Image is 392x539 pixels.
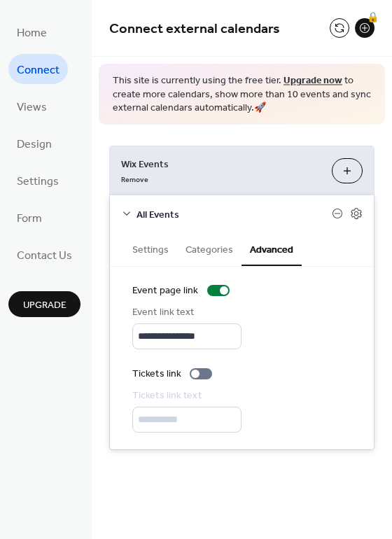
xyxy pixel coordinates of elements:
[136,207,332,222] span: All Events
[8,165,67,195] a: Settings
[8,54,68,84] a: Connect
[17,97,47,118] span: Views
[132,283,199,298] div: Event page link
[283,71,342,90] a: Upgrade now
[17,171,59,192] span: Settings
[132,305,239,320] div: Event link text
[8,239,80,269] a: Contact Us
[23,298,66,313] span: Upgrade
[8,91,55,121] a: Views
[121,174,148,184] span: Remove
[8,291,80,317] button: Upgrade
[121,157,321,171] span: Wix Events
[8,202,50,232] a: Form
[177,232,241,265] button: Categories
[132,367,181,381] div: Tickets link
[17,59,59,81] span: Connect
[17,22,47,44] span: Home
[124,232,177,265] button: Settings
[241,232,302,266] button: Advanced
[8,17,55,47] a: Home
[17,134,52,155] span: Design
[17,245,72,267] span: Contact Us
[8,128,60,158] a: Design
[113,74,371,115] span: This site is currently using the free tier. to create more calendars, show more than 10 events an...
[109,15,280,43] span: Connect external calendars
[17,208,42,230] span: Form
